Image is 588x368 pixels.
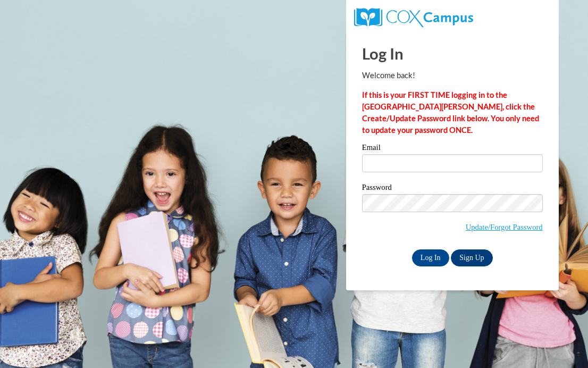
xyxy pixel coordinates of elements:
[362,144,543,154] label: Email
[466,223,543,231] a: Update/Forgot Password
[354,8,473,27] img: COX Campus
[451,249,492,266] a: Sign Up
[362,183,543,194] label: Password
[362,43,543,64] h1: Log In
[545,325,579,359] iframe: Button to launch messaging window
[412,249,449,266] input: Log In
[362,90,539,135] strong: If this is your FIRST TIME logging in to the [GEOGRAPHIC_DATA][PERSON_NAME], click the Create/Upd...
[362,70,543,81] p: Welcome back!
